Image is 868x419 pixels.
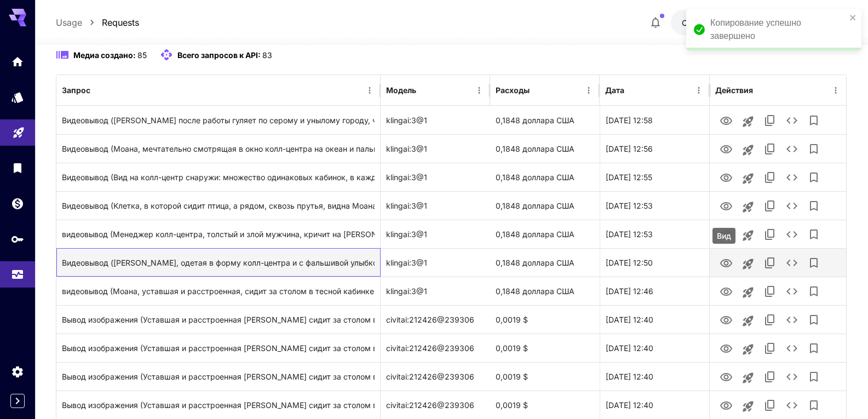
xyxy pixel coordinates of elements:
div: 24 сентября 2025 г., 12:40 [600,334,709,362]
font: klingai:3@1 [386,286,427,296]
font: 0,1848 доллара США [496,229,574,239]
button: Меню [828,83,843,98]
div: API-ключи [11,232,24,246]
div: 24 сентября 2025 г., 12:40 [600,362,709,391]
button: Меню [691,83,706,98]
button: Добавить в библиотеку [803,337,825,359]
font: 83 [262,50,272,60]
button: Добавить в библиотеку [803,252,825,274]
div: klingai:3@1 [381,106,490,134]
div: klingai:3@1 [381,191,490,220]
div: Нажмите, чтобы скопировать подсказку [62,306,375,334]
a: Requests [102,16,139,29]
button: Вид [715,308,737,331]
font: [DATE] 12:46 [606,286,653,296]
button: Копировать TaskUUID [759,280,781,302]
button: Запуск на игровой площадке [737,196,759,218]
font: Копирование успешно завершено [710,18,801,41]
button: закрывать [849,13,857,22]
button: Добавить в библиотеку [803,167,825,188]
button: Подробности см. [781,167,803,188]
div: 24 сентября 2025 г., 12:53 [600,220,709,248]
div: Нажмите, чтобы скопировать подсказку [62,391,375,419]
button: Подробности см. [781,309,803,331]
div: 0,0019 $ [490,334,600,362]
font: Действия [715,85,753,95]
div: civitai:212426@239306 [381,391,490,419]
font: Видеовывод (Моана, мечтательно смотрящая в окно колл-центра на океан и пальмы, представляя себя н... [62,144,659,153]
button: Копировать TaskUUID [759,110,781,131]
div: Модели [11,90,24,104]
button: Копировать TaskUUID [759,138,781,160]
font: 0,0019 $ [496,400,528,410]
font: Расходы [496,85,530,95]
div: 26,46058 долларов США [682,17,794,28]
font: Модель [386,85,416,95]
font: [DATE] 12:40 [606,372,653,381]
div: 0,1848 доллара США [490,248,600,277]
font: Осталось кредитов на [682,18,767,27]
font: 0,1848 доллара США [496,144,574,153]
button: Подробности см. [781,110,803,131]
font: [DATE] 12:55 [606,173,652,182]
button: Вид [715,337,737,359]
nav: хлебные крошки [56,16,139,29]
button: Сортировать [417,83,433,98]
div: 24 сентября 2025 г., 12:40 [600,391,709,419]
div: Кошелек [11,197,24,210]
div: Нажмите, чтобы скопировать подсказку [62,163,375,191]
button: Запуск на игровой площадке [737,139,759,161]
div: 0,1848 доллара США [490,106,600,134]
div: 24 сентября 2025 г., 12:40 [600,305,709,334]
button: Вид [715,137,737,160]
div: Нажмите, чтобы скопировать подсказку [62,277,375,305]
font: 85 [137,50,147,60]
div: 24 сентября 2025 г., 12:58 [600,106,709,134]
div: 0,0019 $ [490,305,600,334]
div: civitai:212426@239306 [381,334,490,362]
button: Вид [715,251,737,274]
button: Копировать TaskUUID [759,337,781,359]
button: Вид [715,194,737,217]
button: Запуск на игровой площадке [737,367,759,389]
p: Usage [56,16,82,29]
div: Нажмите, чтобы скопировать подсказку [62,334,375,362]
font: civitai:212426@239306 [386,372,474,381]
button: Вид [715,109,737,131]
div: 0,1848 доллара США [490,220,600,248]
font: [DATE] 12:40 [606,400,653,410]
font: Запрос [62,85,90,95]
font: [DATE] 12:53 [606,229,653,239]
button: Добавить в библиотеку [803,280,825,302]
div: 0,1848 доллара США [490,134,600,163]
div: 24 сентября 2025 г., 12:53 [600,191,709,220]
font: [DATE] 12:56 [606,144,653,153]
font: 0,1848 доллара США [496,173,574,182]
font: 0,0019 $ [496,372,528,381]
font: [DATE] 12:40 [606,343,653,353]
button: Добавить в библиотеку [803,394,825,416]
button: Копировать TaskUUID [759,252,781,274]
button: Подробности см. [781,394,803,416]
font: civitai:212426@239306 [386,315,474,324]
button: Добавить в библиотеку [803,195,825,217]
button: Копировать TaskUUID [759,167,781,188]
div: Нажмите, чтобы скопировать подсказку [62,135,375,163]
button: Добавить в библиотеку [803,223,825,245]
font: Видеовывод ([PERSON_NAME] после работы гуляет по серому и унылому городу, чувствуя себя одинокой ... [62,116,806,125]
font: Дата [605,85,624,95]
button: Запуск на игровой площадке [737,225,759,246]
button: Подробности см. [781,138,803,160]
div: klingai:3@1 [381,220,490,248]
div: Детская площадка [12,122,25,136]
button: Запуск на игровой площадке [737,310,759,332]
button: Копировать TaskUUID [759,309,781,331]
button: Вид [715,280,737,302]
button: Expand sidebar [10,394,25,408]
button: Вид [715,223,737,245]
div: Нажмите, чтобы скопировать подсказку [62,106,375,134]
font: klingai:3@1 [386,173,427,182]
font: 0,1848 доллара США [496,116,574,125]
div: 0,1848 доллара США [490,163,600,191]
